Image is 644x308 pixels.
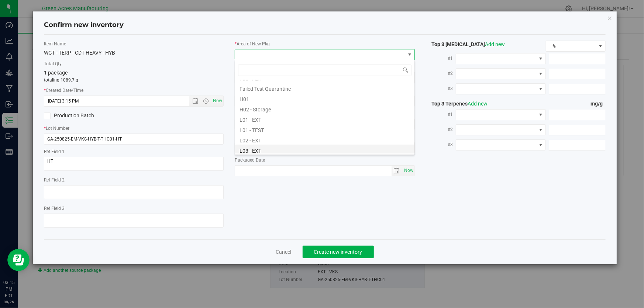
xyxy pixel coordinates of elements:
h4: Confirm new inventory [44,20,124,30]
label: Area of New Pkg [235,41,414,47]
label: #1 [426,108,456,121]
label: Ref Field 3 [44,205,224,212]
label: Total Qty [44,60,224,67]
span: Top 3 [MEDICAL_DATA] [426,41,505,47]
label: Item Name [44,41,224,47]
span: mg/g [590,101,606,107]
label: #1 [426,52,456,65]
p: totaling 1089.7 g [44,77,224,83]
label: #2 [426,123,456,136]
span: Set Current date [211,96,224,106]
label: #2 [426,67,456,80]
label: Lot Number [44,125,224,132]
span: select [392,166,402,176]
span: Create new inventory [314,249,362,255]
span: Open the time view [200,98,212,104]
span: % [546,41,596,51]
label: Ref Field 1 [44,148,224,155]
a: Add new [485,41,505,47]
label: Packaged Date [235,157,414,163]
span: Set Current date [402,165,415,176]
label: Ref Field 2 [44,177,224,183]
label: #3 [426,138,456,151]
label: #3 [426,82,456,95]
span: 1 package [44,70,68,76]
label: Production Batch [44,112,128,120]
span: Top 3 Terpenes [426,101,488,107]
span: select [402,166,414,176]
iframe: Resource center [7,249,30,271]
span: Open the date view [189,98,202,104]
div: WGT - TERP - CDT HEAVY - HYB [44,49,224,57]
a: Cancel [276,248,292,256]
label: Created Date/Time [44,87,224,94]
button: Create new inventory [303,246,374,258]
a: Add new [468,101,488,107]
